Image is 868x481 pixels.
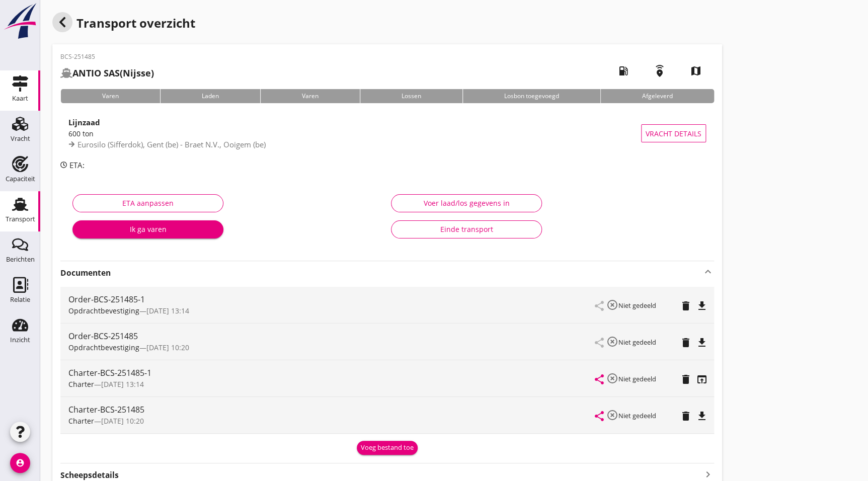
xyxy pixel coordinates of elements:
div: Relatie [10,296,30,303]
p: BCS-251485 [60,52,154,61]
div: Varen [260,89,360,103]
strong: Scheepsdetails [60,469,119,481]
small: Niet gedeeld [618,411,656,420]
div: — [68,416,595,426]
span: Vracht details [646,128,701,139]
i: account_circle [10,453,30,473]
i: file_download [696,410,708,422]
div: Capaciteit [6,176,35,182]
i: highlight_off [606,336,618,348]
button: Einde transport [391,220,542,238]
button: Voer laad/los gegevens in [391,194,542,212]
i: keyboard_arrow_right [702,467,714,481]
span: Charter [68,416,94,426]
small: Niet gedeeld [618,301,656,310]
h2: (Nijsse) [60,66,154,80]
i: local_gas_station [609,57,638,85]
div: Order-BCS-251485 [68,330,595,342]
i: file_download [696,337,708,349]
span: [DATE] 13:14 [146,306,189,315]
div: — [68,305,595,316]
div: Inzicht [10,337,30,343]
div: Lossen [360,89,462,103]
button: ETA aanpassen [72,194,223,212]
i: delete [680,337,692,349]
div: Voeg bestand toe [361,443,414,453]
i: share [593,373,605,385]
button: Vracht details [641,124,706,142]
div: — [68,342,595,353]
i: share [593,410,605,422]
strong: Lijnzaad [68,117,100,127]
button: Voeg bestand toe [357,441,418,455]
div: Ik ga varen [81,224,215,234]
strong: Documenten [60,267,702,279]
div: 600 ton [68,128,641,139]
div: Voer laad/los gegevens in [400,198,533,208]
a: Lijnzaad600 tonEurosilo (Sifferdok), Gent (be) - Braet N.V., Ooigem (be)Vracht details [60,111,714,155]
div: Charter-BCS-251485-1 [68,367,595,379]
span: Charter [68,379,94,389]
i: file_download [696,300,708,312]
span: Opdrachtbevestiging [68,306,139,315]
strong: ANTIO SAS [72,67,120,79]
div: Transport [6,216,35,222]
span: [DATE] 10:20 [146,343,189,352]
i: delete [680,373,692,385]
i: delete [680,410,692,422]
i: keyboard_arrow_up [702,266,714,278]
span: Opdrachtbevestiging [68,343,139,352]
div: Vracht [11,135,30,142]
div: Losbon toegevoegd [462,89,600,103]
small: Niet gedeeld [618,374,656,383]
div: ETA aanpassen [81,198,215,208]
div: Berichten [6,256,35,263]
div: Laden [160,89,260,103]
button: Ik ga varen [72,220,223,238]
i: emergency_share [646,57,674,85]
i: map [682,57,710,85]
div: Varen [60,89,160,103]
i: highlight_off [606,299,618,311]
span: [DATE] 13:14 [101,379,144,389]
div: Afgeleverd [600,89,714,103]
div: Charter-BCS-251485 [68,404,595,416]
i: highlight_off [606,372,618,384]
i: highlight_off [606,409,618,421]
span: Eurosilo (Sifferdok), Gent (be) - Braet N.V., Ooigem (be) [77,139,266,149]
div: Order-BCS-251485-1 [68,293,595,305]
i: delete [680,300,692,312]
i: open_in_browser [696,373,708,385]
span: ETA: [69,160,85,170]
div: Einde transport [400,224,533,234]
div: Kaart [12,95,28,102]
div: Transport overzicht [52,12,722,36]
small: Niet gedeeld [618,338,656,347]
img: logo-small.a267ee39.svg [2,3,38,40]
div: — [68,379,595,389]
span: [DATE] 10:20 [101,416,144,426]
